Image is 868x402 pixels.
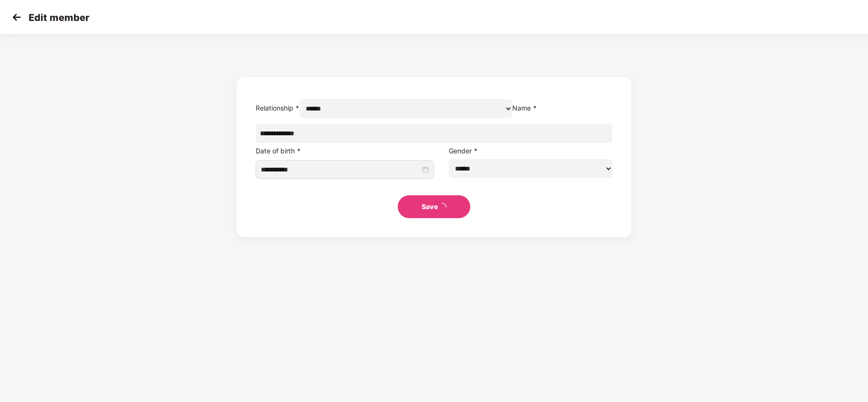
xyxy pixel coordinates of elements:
[256,104,300,112] label: Relationship *
[256,147,301,155] label: Date of birth *
[29,12,89,23] p: Edit member
[449,147,478,155] label: Gender *
[438,203,446,211] span: loading
[512,104,537,112] label: Name *
[10,10,24,24] img: svg+xml;base64,PHN2ZyB4bWxucz0iaHR0cDovL3d3dy53My5vcmcvMjAwMC9zdmciIHdpZHRoPSIzMCIgaGVpZ2h0PSIzMC...
[398,195,470,218] button: Saveloading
